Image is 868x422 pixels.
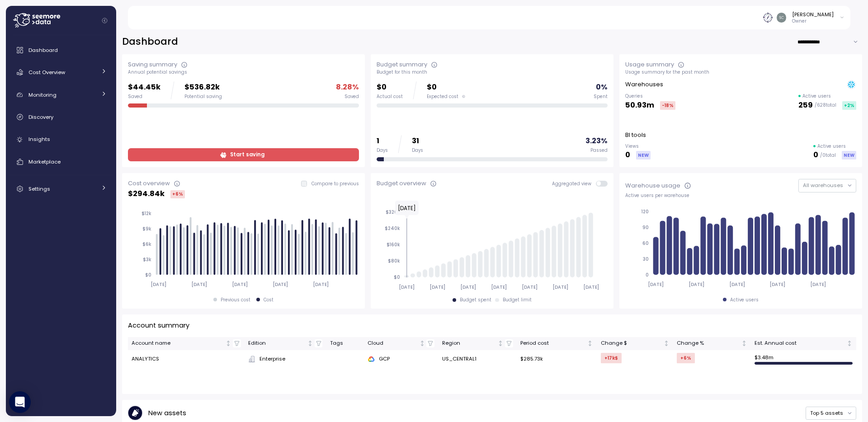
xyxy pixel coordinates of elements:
[128,148,359,161] a: Start saving
[377,94,403,100] div: Actual cost
[368,355,434,363] div: GCP
[184,81,222,94] p: $536.82k
[170,190,185,198] div: +6 %
[225,340,231,347] div: Not sorted
[689,281,704,287] tspan: [DATE]
[128,188,165,200] p: $ 294.84k
[802,93,831,99] p: Active users
[625,60,674,69] div: Usage summary
[673,337,751,350] th: Change %Not sorted
[438,337,516,350] th: RegionNot sorted
[412,147,423,154] div: Days
[429,284,445,290] tspan: [DATE]
[142,226,151,232] tspan: $9k
[763,13,773,22] img: 6791f8edfa6a2c9608b219b1.PNG
[142,241,151,247] tspan: $6k
[755,339,845,347] div: Est. Annual cost
[232,281,248,287] tspan: [DATE]
[594,94,608,100] div: Spent
[394,274,400,280] tspan: $0
[625,80,663,89] p: Warehouses
[307,340,313,347] div: Not sorted
[9,180,113,198] a: Settings
[9,131,113,149] a: Insights
[398,204,416,212] text: [DATE]
[660,101,675,110] div: -18 %
[798,99,813,112] p: 259
[364,337,438,350] th: CloudNot sorted
[128,69,359,75] div: Annual potential savings
[386,209,400,215] tspan: $320k
[792,18,834,24] p: Owner
[122,35,178,48] h2: Dashboard
[643,256,649,262] tspan: 30
[792,11,834,18] div: [PERSON_NAME]
[128,350,245,368] td: ANALYTICS
[221,297,250,303] div: Previous cost
[846,340,853,347] div: Not sorted
[646,272,649,278] tspan: 0
[663,340,670,347] div: Not sorted
[625,69,856,75] div: Usage summary for the past month
[520,339,586,347] div: Period cost
[377,81,403,94] p: $0
[128,60,177,69] div: Saving summary
[385,225,400,231] tspan: $240k
[248,339,306,347] div: Edition
[427,81,465,94] p: $0
[842,101,856,110] div: +2 %
[798,179,856,192] button: All warehouses
[751,350,856,368] td: $ 3.48m
[677,339,740,347] div: Change %
[517,350,597,368] td: $285.73k
[377,147,388,154] div: Days
[777,13,786,22] img: aa475a409c0d5350e50f2cda6c864df2
[28,158,61,165] span: Marketplace
[151,281,166,287] tspan: [DATE]
[729,281,745,287] tspan: [DATE]
[460,297,491,303] div: Budget spent
[730,297,759,303] div: Active users
[625,93,675,99] p: Queries
[842,151,856,159] div: NEW
[427,94,458,100] span: Expected cost
[625,181,680,190] div: Warehouse usage
[625,192,856,199] div: Active users per warehouse
[330,339,360,347] div: Tags
[28,185,50,192] span: Settings
[28,91,57,98] span: Monitoring
[590,147,608,154] div: Passed
[491,284,507,290] tspan: [DATE]
[377,179,426,188] div: Budget overview
[230,149,264,161] span: Start saving
[377,60,427,69] div: Budget summary
[813,149,818,161] p: 0
[132,339,224,347] div: Account name
[28,69,65,76] span: Cost Overview
[583,284,599,290] tspan: [DATE]
[460,284,476,290] tspan: [DATE]
[503,297,532,303] div: Budget limit
[9,86,113,104] a: Monitoring
[128,320,189,331] p: Account summary
[264,297,274,303] div: Cost
[817,143,846,150] p: Active users
[99,17,110,24] button: Collapse navigation
[28,136,50,143] span: Insights
[596,81,608,94] p: 0 %
[259,355,285,363] span: Enterprise
[148,408,186,418] p: New assets
[399,284,415,290] tspan: [DATE]
[273,281,288,287] tspan: [DATE]
[184,94,222,100] div: Potential saving
[815,102,836,108] p: / 628 total
[128,179,170,188] div: Cost overview
[9,391,31,413] div: Open Intercom Messenger
[741,340,747,347] div: Not sorted
[9,153,113,171] a: Marketplace
[648,281,664,287] tspan: [DATE]
[368,339,417,347] div: Cloud
[344,94,359,100] div: Saved
[377,69,608,75] div: Budget for this month
[625,99,654,112] p: 50.93m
